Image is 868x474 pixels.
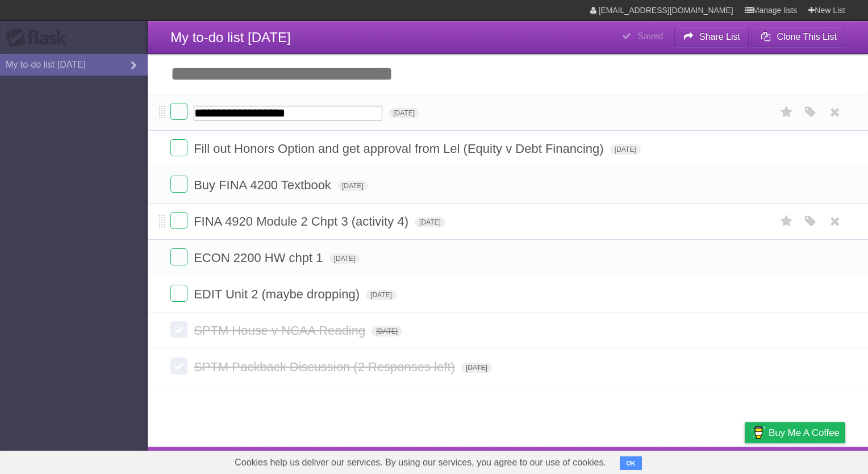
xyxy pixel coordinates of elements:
a: Buy me a coffee [745,422,845,443]
a: Suggest a feature [774,450,845,471]
span: Fill out Honors Option and get approval from Lel (Equity v Debt Financing) [194,142,606,156]
span: [DATE] [461,363,492,373]
span: FINA 4920 Module 2 Chpt 3 (activity 4) [194,214,411,228]
label: Star task [776,212,798,231]
label: Done [170,248,187,265]
span: [DATE] [337,181,368,191]
b: Saved [637,31,663,41]
label: Done [170,285,187,302]
label: Done [170,139,187,156]
label: Done [170,357,187,375]
span: ECON 2200 HW chpt 1 [194,251,325,265]
span: EDIT Unit 2 (maybe dropping) [194,287,362,301]
button: Share List [674,27,749,47]
a: Developers [631,450,677,471]
a: About [594,450,617,471]
label: Done [170,321,187,338]
span: [DATE] [366,290,397,300]
span: [DATE] [389,108,419,118]
span: SPTM Packback Discussion (2 Responses left) [194,360,458,374]
span: My to-do list [DATE] [170,30,291,45]
span: [DATE] [372,326,402,336]
label: Done [170,176,187,193]
b: Share List [699,32,740,41]
div: Flask [6,28,74,48]
img: Buy me a coffee [750,423,766,442]
label: Done [170,103,187,120]
span: Buy me a coffee [769,423,840,443]
button: Clone This List [752,27,845,47]
a: Privacy [730,450,759,471]
span: SPTM House v NCAA Reading [194,323,368,338]
span: Buy FINA 4200 Textbook [194,178,334,192]
b: Clone This List [777,32,837,41]
span: [DATE] [610,144,641,155]
span: [DATE] [415,217,445,227]
button: OK [620,456,642,470]
span: Cookies help us deliver our services. By using our services, you agree to our use of cookies. [223,451,617,474]
label: Star task [776,103,798,122]
span: [DATE] [329,253,360,264]
label: Done [170,212,187,229]
a: Terms [691,450,716,471]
